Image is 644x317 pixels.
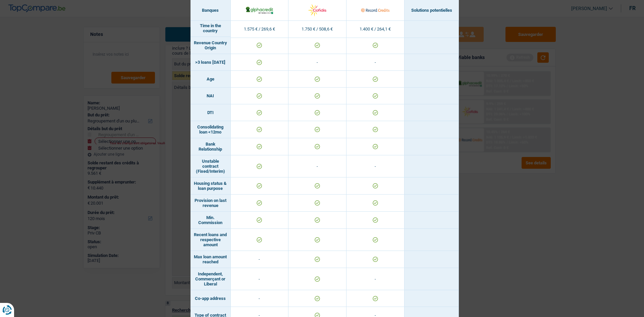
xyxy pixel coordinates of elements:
[191,138,231,155] td: Bank Relationship
[303,3,331,17] img: Cofidis
[231,251,289,268] td: -
[191,229,231,251] td: Recent loans and respective amount
[346,21,405,38] td: 1.400 € / 264,1 €
[191,37,231,54] td: Revenue Country Origin
[191,88,231,104] td: NAI
[191,121,231,138] td: Consolidating loan <12mo
[191,155,231,177] td: Unstable contract (Fixed/Interim)
[191,54,231,71] td: >3 loans [DATE]
[346,268,405,290] td: -
[191,290,231,307] td: Co-app address
[191,177,231,195] td: Housing status & loan purpose
[288,155,346,177] td: -
[245,6,274,14] img: AlphaCredit
[346,155,405,177] td: -
[191,104,231,121] td: DTI
[191,195,231,212] td: Provision on last revenue
[231,268,289,290] td: -
[361,3,389,17] img: Record Credits
[346,54,405,71] td: -
[231,290,289,307] td: -
[191,251,231,268] td: Max loan amount reached
[288,21,346,38] td: 1.750 € / 508,6 €
[288,54,346,71] td: -
[231,21,289,38] td: 1.575 € / 269,6 €
[191,20,231,37] td: Time in the country
[191,268,231,290] td: Independent, Commerçant or Liberal
[191,212,231,229] td: Min. Commission
[191,71,231,88] td: Age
